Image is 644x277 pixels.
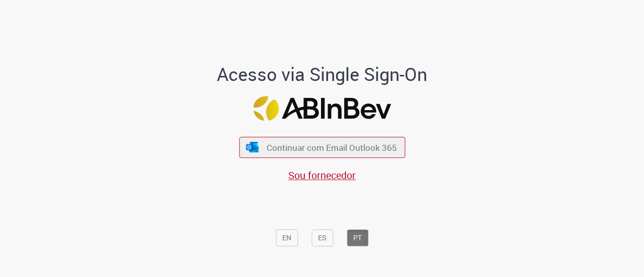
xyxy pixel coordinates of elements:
button: ícone Azure/Microsoft 360 Continuar com Email Outlook 365 [239,137,405,158]
img: ícone Azure/Microsoft 360 [246,142,260,152]
h1: Acesso via Single Sign-On [183,64,462,84]
button: ES [311,229,333,246]
span: Continuar com Email Outlook 365 [267,142,397,153]
button: PT [347,229,368,246]
img: Logo ABInBev [253,96,391,121]
a: Sou fornecedor [288,168,356,182]
button: EN [276,229,298,246]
